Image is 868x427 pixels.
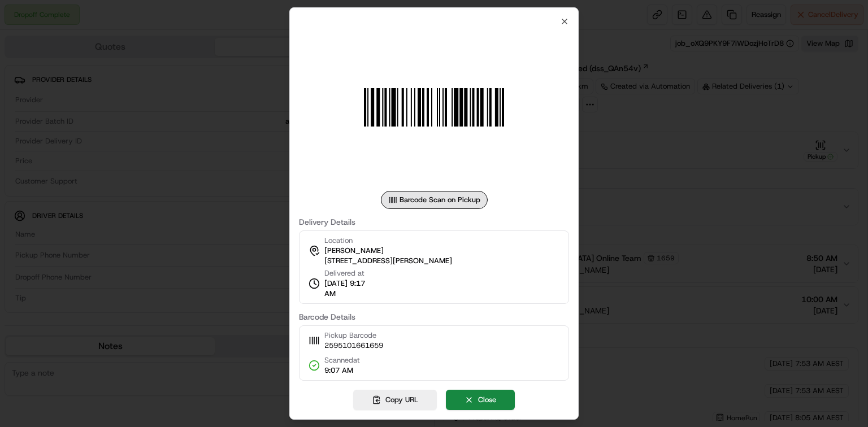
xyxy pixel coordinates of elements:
[353,390,437,410] button: Copy URL
[353,26,515,189] img: barcode_scan_on_pickup image
[324,236,353,246] span: Location
[299,218,569,226] label: Delivery Details
[324,246,384,256] span: [PERSON_NAME]
[324,268,376,278] span: Delivered at
[324,330,383,341] span: Pickup Barcode
[324,256,452,266] span: [STREET_ADDRESS][PERSON_NAME]
[299,313,569,321] label: Barcode Details
[381,191,488,209] div: Barcode Scan on Pickup
[446,390,515,410] button: Close
[324,355,360,365] span: Scanned at
[324,278,376,299] span: [DATE] 9:17 AM
[324,365,360,376] span: 9:07 AM
[324,341,383,351] span: 2595101661659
